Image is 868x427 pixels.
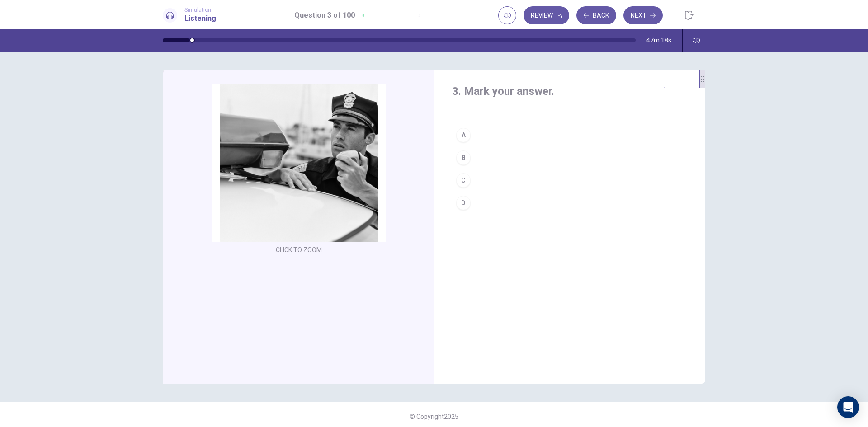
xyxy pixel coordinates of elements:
button: Next [623,6,663,24]
button: A [452,124,687,146]
div: D [456,196,471,210]
div: Open Intercom Messenger [837,396,859,418]
button: Review [524,6,569,24]
div: A [456,128,471,142]
button: D [452,192,687,214]
h1: Question 3 of 100 [294,10,355,21]
span: Simulation [184,7,216,13]
span: © Copyright 2025 [410,413,458,420]
h1: Listening [184,13,216,24]
button: Back [576,6,616,24]
button: C [452,169,687,192]
span: 47m 18s [646,37,671,44]
div: C [456,173,471,188]
button: B [452,146,687,169]
h4: 3. Mark your answer. [452,84,687,99]
div: B [456,150,471,165]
